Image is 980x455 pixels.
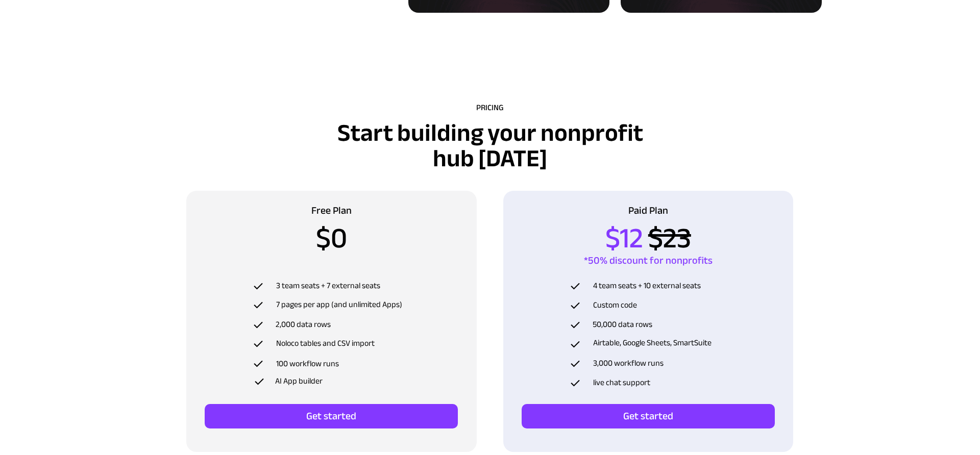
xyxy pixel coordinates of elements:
span: 50,000 data rows [593,317,652,332]
span: Start building your nonprofit hub [DATE] [337,110,643,182]
span: *50% discount for nonprofits [584,251,713,270]
span: Custom code [593,297,637,313]
span: live chat support [593,375,650,390]
span: AI App builder [275,373,323,389]
a: Get started [522,404,775,428]
s: $23 [648,212,691,265]
span: 3 team seats + 7 external seats [276,278,380,293]
span: Noloco tables and CSV import [276,336,375,351]
span: $0 [316,212,347,265]
span: PRICING [476,100,504,115]
span: 3,000 workflow runs [593,356,664,371]
span: 2,000 data rows [276,317,331,332]
a: Get started [205,404,458,428]
span: 100 workflow runs [276,356,339,371]
span: $12 [605,212,643,265]
span: Get started [522,410,775,422]
span: Get started [205,410,458,422]
span: 4 team seats + 10 external seats [593,278,701,293]
span: Paid Plan [628,201,668,220]
span: 7 pages per app (and unlimited Apps) [276,297,402,312]
span: Free Plan [311,201,352,220]
span: Airtable, Google Sheets, SmartSuite [593,335,712,350]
